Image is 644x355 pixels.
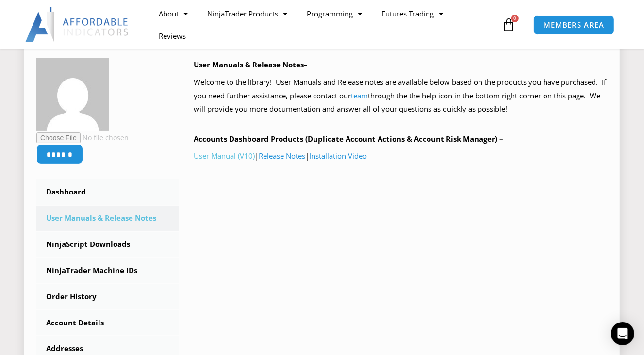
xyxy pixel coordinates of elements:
a: Programming [297,2,372,25]
a: Order History [36,284,179,309]
a: Account Details [36,310,179,336]
a: NinjaTrader Machine IDs [36,258,179,283]
a: User Manuals & Release Notes [36,206,179,231]
a: About [149,2,198,25]
a: Release Notes [259,151,305,161]
a: team [351,91,368,100]
b: Accounts Dashboard Products (Duplicate Account Actions & Account Risk Manager) – [194,134,503,144]
span: 0 [511,15,519,22]
span: MEMBERS AREA [544,21,604,29]
b: User Manuals & Release Notes– [194,60,308,69]
a: NinjaTrader Products [198,2,297,25]
img: daf13875f702346ef2aa4a9825fa186254ef7f592ac1972df11a15cddffcd600 [36,58,109,131]
a: Futures Trading [372,2,453,25]
a: MEMBERS AREA [533,15,614,35]
img: LogoAI | Affordable Indicators – NinjaTrader [25,7,130,42]
a: User Manual (V10) [194,151,255,161]
a: Dashboard [36,179,179,205]
p: | | [194,149,608,163]
a: Reviews [149,25,196,47]
div: Open Intercom Messenger [611,322,634,345]
nav: Menu [149,2,499,47]
a: NinjaScript Downloads [36,232,179,257]
a: 0 [487,11,530,39]
a: Installation Video [309,151,367,161]
p: Welcome to the library! User Manuals and Release notes are available below based on the products ... [194,76,608,116]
